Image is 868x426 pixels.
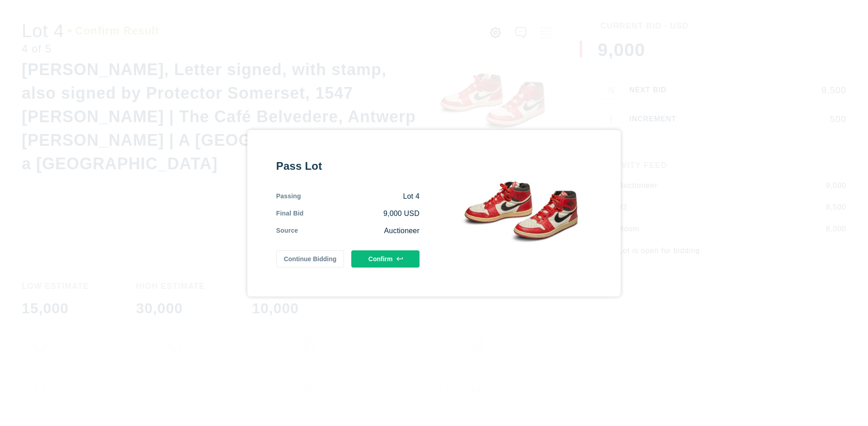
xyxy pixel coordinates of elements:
[276,250,344,268] button: Continue Bidding
[304,209,420,219] div: 9,000 USD
[276,226,298,236] div: Source
[298,226,420,236] div: Auctioneer
[276,209,304,219] div: Final Bid
[301,191,420,201] div: Lot 4
[276,159,420,173] div: Pass Lot
[351,250,420,268] button: Confirm
[276,191,301,201] div: Passing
